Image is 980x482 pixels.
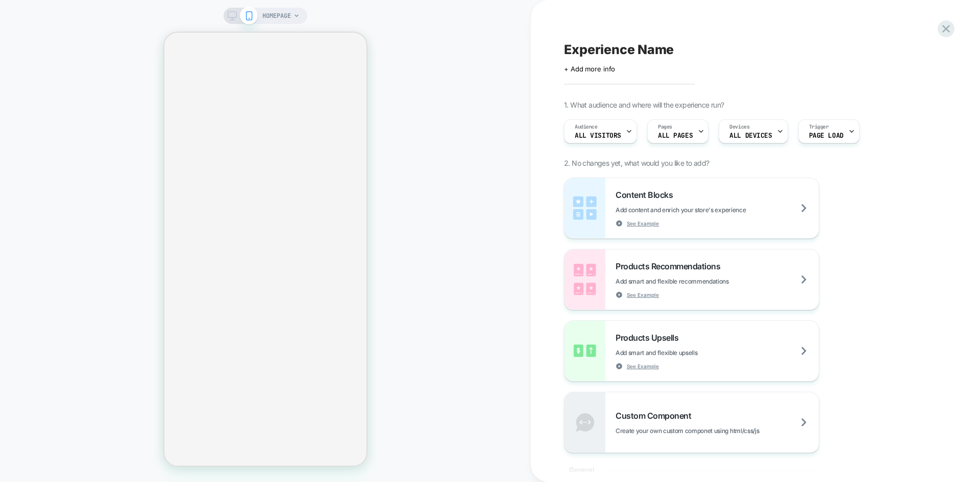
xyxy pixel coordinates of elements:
span: See Example [627,291,659,298]
span: All Visitors [575,132,621,139]
span: ALL PAGES [658,132,693,139]
span: Content Blocks [616,190,678,200]
span: Add content and enrich your store's experience [616,206,797,214]
span: Devices [729,123,749,131]
span: Pages [658,123,672,131]
span: Custom Component [616,411,696,421]
span: See Example [627,220,659,227]
span: Experience Name [564,42,674,57]
span: Add smart and flexible recommendations [616,277,780,285]
span: Page Load [809,132,844,139]
span: HOMEPAGE [262,8,291,24]
span: Products Upsells [616,333,683,343]
span: 1. What audience and where will the experience run? [564,100,724,109]
span: Audience [575,123,598,131]
span: 2. No changes yet, what would you like to add? [564,159,709,167]
span: Trigger [809,123,829,131]
span: Create your own custom componet using html/css/js [616,427,810,435]
span: ALL DEVICES [729,132,772,139]
span: Products Recommendations [616,261,725,271]
span: + Add more info [564,65,615,73]
span: See Example [627,363,659,370]
span: Add smart and flexible upsells [616,349,748,357]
